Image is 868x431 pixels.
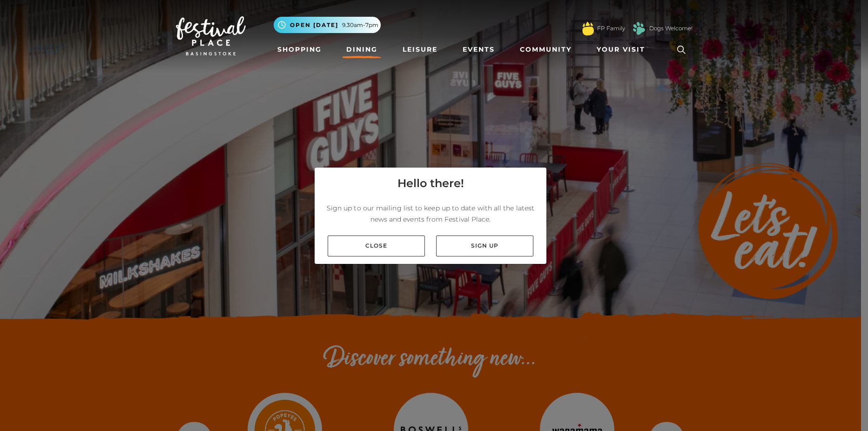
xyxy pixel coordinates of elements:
img: Festival Place Logo [176,16,246,55]
h4: Hello there! [397,175,464,192]
a: FP Family [597,24,625,33]
span: Open [DATE] [290,21,338,29]
p: Sign up to our mailing list to keep up to date with all the latest news and events from Festival ... [322,202,539,225]
a: Sign up [436,236,533,256]
a: Dining [343,41,381,58]
span: 9.30am-7pm [342,21,378,29]
a: Community [516,41,575,58]
a: Your Visit [593,41,653,58]
a: Events [459,41,498,58]
a: Leisure [399,41,441,58]
button: Open [DATE] 9.30am-7pm [274,17,381,33]
a: Dogs Welcome! [649,24,693,33]
a: Close [328,236,425,256]
span: Your Visit [597,45,645,54]
a: Shopping [274,41,325,58]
